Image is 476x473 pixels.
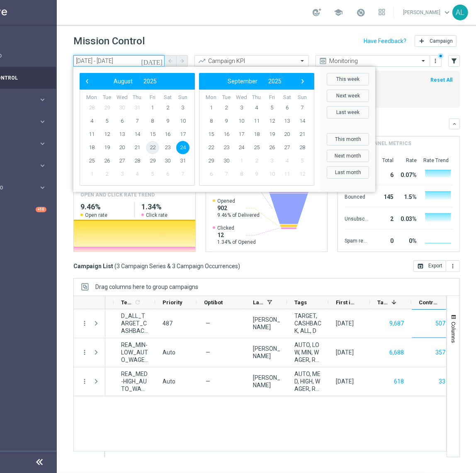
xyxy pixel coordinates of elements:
span: Calculate column [133,298,141,307]
span: 2025 [143,78,157,85]
span: 2 [220,101,233,114]
th: weekday [234,94,249,101]
span: 6 [161,167,174,181]
span: Last Modified By [253,299,264,306]
span: Auto [163,349,175,356]
i: keyboard_arrow_right [39,118,46,126]
span: 19 [265,128,279,141]
button: This week [327,73,369,85]
i: more_vert [432,58,439,64]
button: 33 [438,376,446,387]
th: weekday [294,94,310,101]
span: 26 [265,141,279,154]
span: 9 [250,167,263,181]
div: Bounced [345,189,369,203]
div: Rate Trend [423,157,453,164]
span: Control Customers [419,299,439,306]
span: 29 [100,101,114,114]
span: 29 [146,154,159,167]
h2: 9.46% [80,202,128,212]
span: 21 [296,128,309,141]
span: 7 [176,167,189,181]
button: more_vert [446,260,460,272]
span: 13 [115,128,129,141]
span: 13 [280,114,294,128]
span: August [114,78,133,85]
span: 4 [280,154,294,167]
i: trending_up [198,57,206,65]
button: Next month [327,150,369,162]
i: [DATE] [141,57,163,65]
div: Press SPACE to select this row. [74,309,105,338]
ng-select: Campaign KPI [194,55,309,67]
button: more_vert [81,378,88,385]
span: Optibot [204,299,223,306]
div: 0 [372,233,393,247]
button: Next week [327,90,369,102]
div: Rate [397,157,417,164]
button: more_vert [81,320,88,327]
span: 12 [265,114,279,128]
span: 5 [265,101,279,114]
div: Press SPACE to select this row. [74,338,105,367]
th: weekday [264,94,279,101]
i: keyboard_arrow_right [39,96,46,104]
span: 28 [85,101,98,114]
span: AUTO, MED, HIGH, WAGER, REA, SEMI [294,370,322,393]
span: 2025 [268,78,282,85]
span: 27 [280,141,294,154]
i: preview [319,57,327,65]
button: keyboard_arrow_down [449,119,460,129]
span: › [297,76,308,87]
span: 31 [131,101,144,114]
span: 5 [146,167,159,181]
span: — [206,349,210,356]
span: 30 [161,154,174,167]
th: weekday [145,94,160,101]
div: There are unsaved changes [438,53,444,59]
span: 11 [85,128,98,141]
div: Spam reported [345,233,369,247]
span: 11 [280,167,294,181]
h1: Mission Control [73,35,145,47]
span: 1 [204,101,218,114]
span: 30 [115,101,129,114]
th: weekday [175,94,190,101]
button: add Campaign [415,35,457,47]
span: 3 [115,167,129,181]
span: 2 [250,154,263,167]
div: 1.5% [397,189,417,203]
span: 28 [131,154,144,167]
button: open_in_browser Export [413,260,446,272]
span: 12 [296,167,309,181]
span: 1 [235,154,248,167]
div: Antoni Litwinek [253,316,280,331]
div: Row Groups [95,284,198,290]
th: weekday [219,94,234,101]
span: 5 [100,114,114,128]
span: ) [238,262,240,270]
span: 14 [296,114,309,128]
ng-select: Monitoring [316,55,430,67]
button: arrow_back [165,55,176,67]
span: Click rate [146,212,168,218]
span: Targeted Customers [377,299,388,306]
button: more_vert [81,349,88,356]
span: 4 [85,114,98,128]
h3: Campaign List [73,262,240,270]
th: weekday [249,94,265,101]
i: more_vert [449,263,456,269]
i: keyboard_arrow_right [39,140,46,148]
span: — [206,378,210,385]
button: 357 [435,347,446,358]
span: school [334,8,343,17]
span: keyboard_arrow_down [442,8,452,17]
span: 16 [220,128,233,141]
span: 17 [176,128,189,141]
span: 17 [235,128,248,141]
div: 0.07% [397,167,417,181]
span: 3 [176,101,189,114]
button: 2025 [138,76,162,87]
span: 20 [115,141,129,154]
